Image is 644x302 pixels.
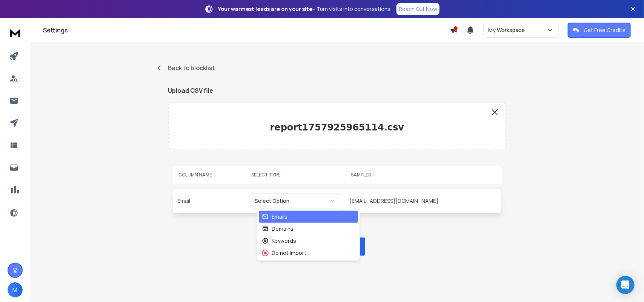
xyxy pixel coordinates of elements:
strong: Your warmest leads are on your site [218,5,312,12]
div: Open Intercom Messenger [616,276,635,294]
th: COLUMN NAME [173,166,246,184]
div: Do not import [262,249,306,257]
td: Email [173,189,246,213]
div: Keywords [262,237,296,245]
h1: Upload CSV file [168,86,506,95]
div: Emails [262,213,287,221]
button: Select Option [250,193,340,208]
p: Get Free Credits [584,26,626,34]
th: SELECT TYPE [245,166,345,184]
p: report1757925965114.csv [175,121,500,133]
p: My Workspace [488,26,528,34]
span: M [8,282,23,297]
h1: Settings [43,26,450,35]
img: logo [8,26,23,40]
td: [EMAIL_ADDRESS][DOMAIN_NAME] [345,189,501,213]
p: Reach Out Now [399,5,437,13]
p: – Turn visits into conversations [218,5,390,13]
th: SAMPLES [345,166,501,184]
div: Domains [262,225,294,233]
p: Back to blocklist [168,63,215,72]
